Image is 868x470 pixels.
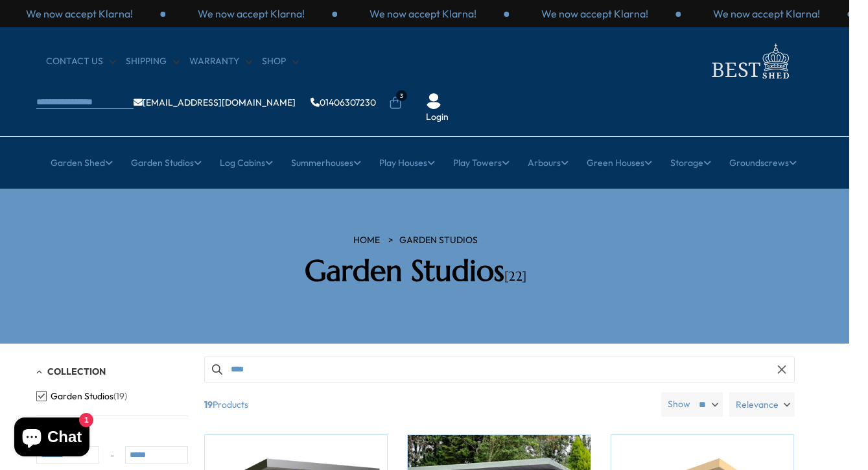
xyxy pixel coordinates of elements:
a: Play Houses [379,147,435,179]
a: Garden Studios [399,234,478,247]
img: User Icon [426,93,441,109]
a: Groundscrews [729,147,797,179]
img: logo [704,40,795,82]
p: We now accept Klarna! [713,6,820,21]
a: Log Cabins [220,147,273,179]
a: Green Houses [587,147,652,179]
input: Max value [125,446,188,464]
span: 3 [396,90,407,101]
a: HOME [353,234,380,247]
a: 01406307230 [311,98,376,107]
inbox-online-store-chat: Shopify online store chat [10,417,93,460]
span: (19) [113,391,127,402]
a: Play Towers [453,147,510,179]
a: Summerhouses [291,147,361,179]
a: Storage [670,147,711,179]
button: Garden Studios [36,387,127,406]
a: Shop [262,55,299,68]
a: Garden Studios [131,147,202,179]
div: 3 / 3 [681,6,852,21]
label: Show [668,398,690,411]
p: We now accept Klarna! [26,6,133,21]
div: 2 / 3 [509,6,681,21]
span: Garden Studios [51,391,113,402]
a: [EMAIL_ADDRESS][DOMAIN_NAME] [134,98,296,107]
a: CONTACT US [46,55,116,68]
span: - [99,449,125,462]
span: Collection [47,366,106,377]
p: We now accept Klarna! [369,6,476,21]
a: Shipping [126,55,180,68]
span: Products [199,392,656,417]
a: Login [426,111,449,124]
div: 1 / 3 [337,6,509,21]
span: [22] [504,268,526,285]
h2: Garden Studios [231,253,600,288]
p: We now accept Klarna! [198,6,305,21]
a: Garden Shed [51,147,113,179]
a: Arbours [528,147,569,179]
p: We now accept Klarna! [541,6,648,21]
div: 3 / 3 [165,6,337,21]
a: Warranty [189,55,252,68]
a: 3 [389,97,402,110]
span: Relevance [736,392,779,417]
input: Search products [204,357,795,382]
label: Relevance [729,392,795,417]
b: 19 [204,392,213,417]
